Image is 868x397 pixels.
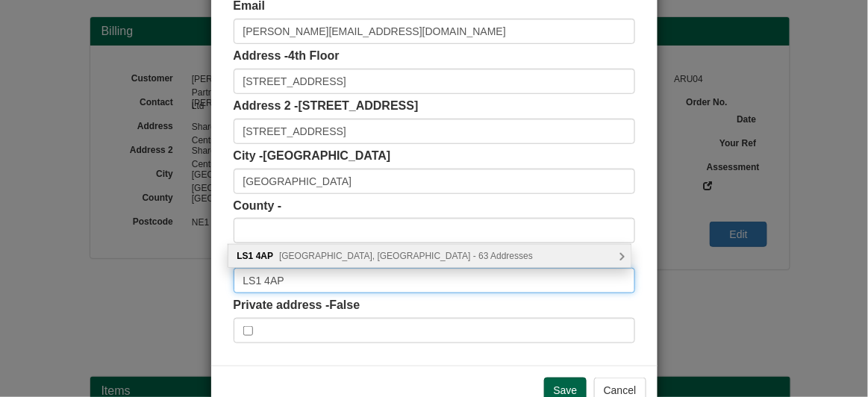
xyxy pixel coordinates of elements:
[299,99,419,112] span: [STREET_ADDRESS]
[256,251,273,261] b: 4AP
[228,245,631,267] div: LS1 4AP
[329,298,360,311] span: False
[234,48,340,65] label: Address -
[263,149,391,162] span: [GEOGRAPHIC_DATA]
[237,251,253,261] b: LS1
[234,98,419,115] label: Address 2 -
[234,148,391,165] label: City -
[234,198,282,215] label: County -
[279,251,533,261] span: [GEOGRAPHIC_DATA], [GEOGRAPHIC_DATA] - 63 Addresses
[234,297,360,314] label: Private address -
[288,49,339,62] span: 4th Floor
